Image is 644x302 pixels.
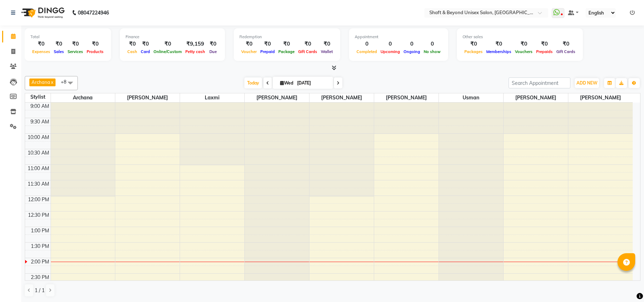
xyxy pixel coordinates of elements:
[485,49,513,54] span: Memberships
[152,49,184,54] span: Online/Custom
[29,103,51,110] div: 9:00 AM
[534,49,555,54] span: Prepaids
[29,118,51,126] div: 9:30 AM
[66,40,85,48] div: ₹0
[29,227,51,234] div: 1:00 PM
[534,40,555,48] div: ₹0
[52,40,66,48] div: ₹0
[26,165,51,172] div: 11:00 AM
[277,40,296,48] div: ₹0
[374,93,439,102] span: [PERSON_NAME]
[463,34,577,40] div: Other sales
[259,40,277,48] div: ₹0
[207,40,219,48] div: ₹0
[52,49,66,54] span: Sales
[152,40,184,48] div: ₹0
[422,49,442,54] span: No show
[30,34,105,40] div: Total
[355,49,379,54] span: Completed
[463,40,485,48] div: ₹0
[504,93,568,102] span: [PERSON_NAME]
[575,78,599,88] button: ADD NEW
[30,49,52,54] span: Expenses
[26,149,51,157] div: 10:30 AM
[509,77,570,88] input: Search Appointment
[29,258,51,266] div: 2:00 PM
[126,49,139,54] span: Cash
[259,49,277,54] span: Prepaid
[555,40,577,48] div: ₹0
[485,40,513,48] div: ₹0
[85,40,105,48] div: ₹0
[278,80,295,86] span: Wed
[319,49,335,54] span: Wallet
[422,40,442,48] div: 0
[576,80,597,86] span: ADD NEW
[27,211,51,219] div: 12:30 PM
[277,49,296,54] span: Package
[239,40,259,48] div: ₹0
[139,49,152,54] span: Card
[126,34,219,40] div: Finance
[239,49,259,54] span: Voucher
[35,287,45,294] span: 1 / 1
[26,180,51,188] div: 11:30 AM
[25,93,51,101] div: Stylist
[115,93,180,102] span: [PERSON_NAME]
[61,79,72,85] span: +8
[184,40,207,48] div: ₹9,159
[379,40,402,48] div: 0
[31,79,50,85] span: Archana
[245,93,309,102] span: [PERSON_NAME]
[614,274,637,295] iframe: chat widget
[244,77,262,88] span: Today
[85,49,105,54] span: Products
[379,49,402,54] span: Upcoming
[309,93,374,102] span: [PERSON_NAME]
[208,49,219,54] span: Due
[126,40,139,48] div: ₹0
[555,49,577,54] span: Gift Cards
[30,40,52,48] div: ₹0
[296,49,319,54] span: Gift Cards
[239,34,335,40] div: Redemption
[29,274,51,281] div: 2:30 PM
[78,3,109,23] b: 08047224946
[402,40,422,48] div: 0
[26,134,51,141] div: 10:00 AM
[402,49,422,54] span: Ongoing
[568,93,633,102] span: [PERSON_NAME]
[51,93,115,102] span: Archana
[355,40,379,48] div: 0
[50,79,53,85] a: x
[513,49,534,54] span: Vouchers
[139,40,152,48] div: ₹0
[27,196,51,203] div: 12:00 PM
[29,243,51,250] div: 1:30 PM
[295,78,330,88] input: 2025-09-03
[319,40,335,48] div: ₹0
[18,3,66,23] img: logo
[463,49,485,54] span: Packages
[180,93,244,102] span: laxmi
[355,34,442,40] div: Appointment
[439,93,503,102] span: usman
[296,40,319,48] div: ₹0
[513,40,534,48] div: ₹0
[66,49,85,54] span: Services
[184,49,207,54] span: Petty cash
